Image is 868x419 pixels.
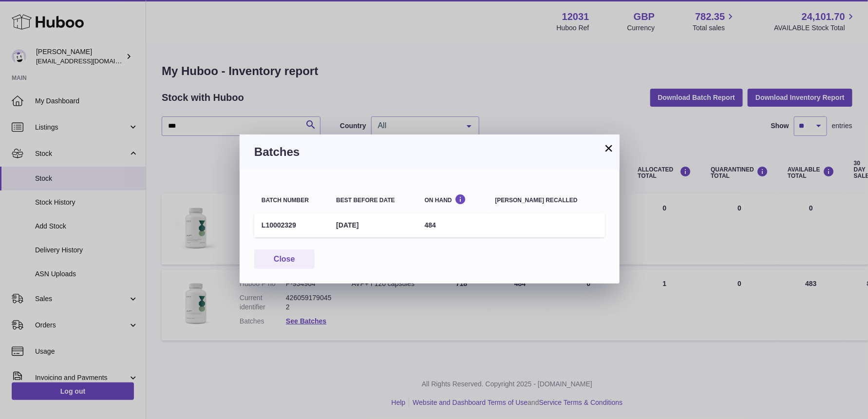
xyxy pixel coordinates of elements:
td: 484 [417,213,488,237]
div: [PERSON_NAME] recalled [495,197,598,204]
div: On Hand [425,194,481,203]
button: Close [254,249,315,269]
h3: Batches [254,144,605,160]
button: × [603,142,615,154]
td: [DATE] [329,213,417,237]
div: Batch number [262,197,321,204]
td: L10002329 [254,213,329,237]
div: Best before date [336,197,410,204]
